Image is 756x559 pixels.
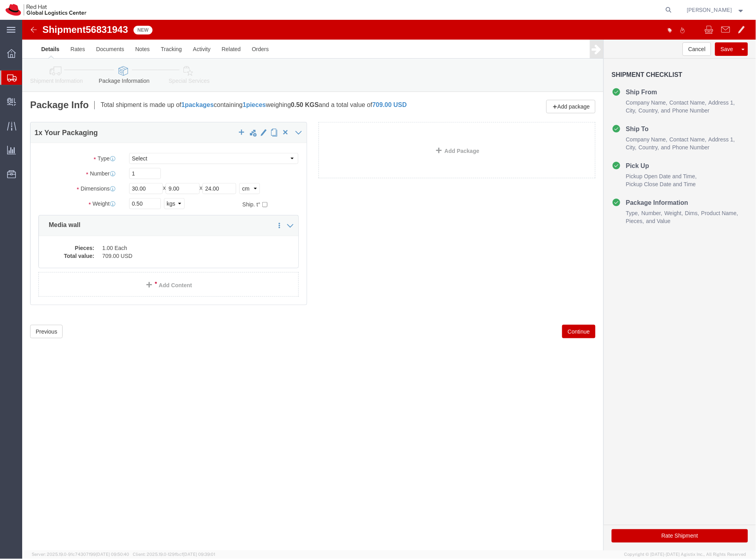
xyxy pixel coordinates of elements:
[687,6,732,14] span: Filip Lizuch
[133,552,215,557] span: Client: 2025.19.0-129fbcf
[687,5,745,15] button: [PERSON_NAME]
[96,552,129,557] span: [DATE] 09:50:40
[22,20,756,551] iframe: FS Legacy Container
[6,4,86,16] img: logo
[183,552,215,557] span: [DATE] 09:39:01
[624,551,746,558] span: Copyright © [DATE]-[DATE] Agistix Inc., All Rights Reserved
[32,552,129,557] span: Server: 2025.19.0-91c74307f99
